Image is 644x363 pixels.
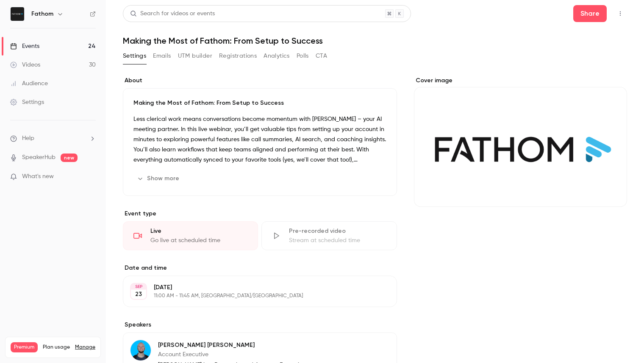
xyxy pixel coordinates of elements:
[219,49,257,63] button: Registrations
[123,49,146,63] button: Settings
[264,49,290,63] button: Analytics
[130,9,215,18] div: Search for videos or events
[10,42,39,50] div: Events
[414,76,627,207] section: Cover image
[123,264,397,272] label: Date and time
[22,134,34,143] span: Help
[153,49,171,63] button: Emails
[154,283,352,292] p: [DATE]
[158,350,342,359] p: Account Executive
[10,98,44,106] div: Settings
[61,154,78,162] span: new
[158,341,342,349] p: [PERSON_NAME] [PERSON_NAME]
[123,76,397,85] label: About
[289,227,386,235] div: Pre-recorded video
[316,49,327,63] button: CTA
[11,7,24,21] img: Fathom
[135,290,142,299] p: 23
[123,209,397,218] p: Event type
[289,236,386,245] div: Stream at scheduled time
[86,173,96,181] iframe: Noticeable Trigger
[10,61,40,69] div: Videos
[11,342,38,352] span: Premium
[130,340,151,360] img: Matt Macomber
[75,344,95,351] a: Manage
[10,134,96,143] li: help-dropdown-opener
[133,172,184,185] button: Show more
[414,76,627,85] label: Cover image
[297,49,309,63] button: Polls
[31,10,53,18] h6: Fathom
[22,153,56,162] a: SpeakerHub
[123,221,258,250] div: LiveGo live at scheduled time
[123,36,627,46] h1: Making the Most of Fathom: From Setup to Success
[43,344,70,351] span: Plan usage
[154,293,352,299] p: 11:00 AM - 11:45 AM, [GEOGRAPHIC_DATA]/[GEOGRAPHIC_DATA]
[573,5,607,22] button: Share
[131,284,146,290] div: SEP
[123,321,397,329] label: Speakers
[22,172,54,181] span: What's new
[150,227,247,235] div: Live
[150,236,247,245] div: Go live at scheduled time
[261,221,397,250] div: Pre-recorded videoStream at scheduled time
[10,79,48,88] div: Audience
[133,114,386,165] p: Less clerical work means conversations become momentum with [PERSON_NAME] – your AI meeting partn...
[178,49,212,63] button: UTM builder
[133,99,386,107] p: Making the Most of Fathom: From Setup to Success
